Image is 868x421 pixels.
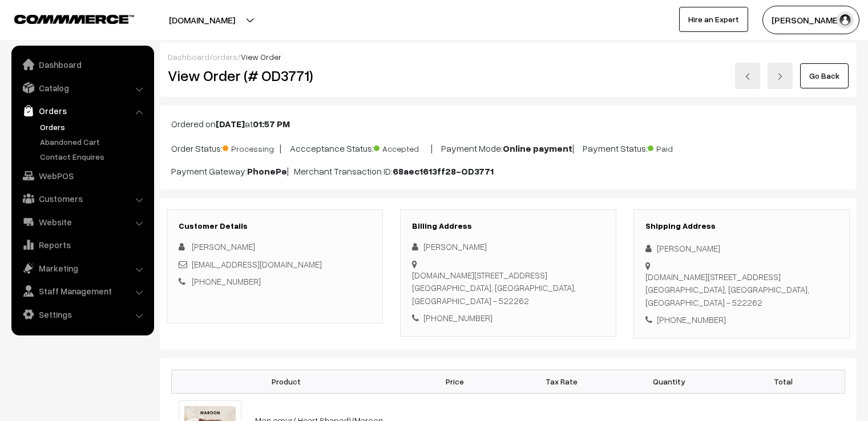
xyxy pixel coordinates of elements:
[412,311,604,325] div: [PHONE_NUMBER]
[14,281,150,301] a: Staff Management
[645,221,838,231] h3: Shipping Address
[37,151,150,163] a: Contact Enquires
[14,304,150,325] a: Settings
[179,221,371,231] h3: Customer Details
[253,118,290,129] b: 01:57 PM
[837,11,854,29] img: user
[412,240,604,253] div: [PERSON_NAME]
[14,165,150,186] a: WebPOS
[171,140,845,155] p: Order Status: | Accceptance Status: | Payment Mode: | Payment Status:
[247,165,287,177] b: PhonePe
[401,370,508,393] th: Price
[37,121,150,133] a: Orders
[14,258,150,278] a: Marketing
[168,67,383,84] h2: View Order (# OD3771)
[744,73,751,80] img: left-arrow.png
[722,370,845,393] th: Total
[762,6,859,34] button: [PERSON_NAME]
[648,140,705,155] span: Paid
[645,242,838,255] div: [PERSON_NAME]
[777,73,784,80] img: right-arrow.png
[216,118,245,129] b: [DATE]
[645,313,838,326] div: [PHONE_NUMBER]
[14,100,150,121] a: Orders
[192,259,322,269] a: [EMAIL_ADDRESS][DOMAIN_NAME]
[37,136,150,148] a: Abandoned Cart
[14,78,150,98] a: Catalog
[168,51,849,63] div: / /
[171,164,845,178] p: Payment Gateway: | Merchant Transaction ID:
[503,143,572,154] b: Online payment
[168,52,209,62] a: Dashboard
[14,11,114,25] a: COMMMERCE
[412,269,604,307] div: [DOMAIN_NAME][STREET_ADDRESS] [GEOGRAPHIC_DATA], [GEOGRAPHIC_DATA], [GEOGRAPHIC_DATA] - 522262
[14,188,150,209] a: Customers
[171,117,845,131] p: Ordered on at
[615,370,722,393] th: Quantity
[508,370,615,393] th: Tax Rate
[172,370,401,393] th: Product
[14,212,150,232] a: Website
[800,63,849,88] a: Go Back
[14,234,150,255] a: Reports
[223,140,280,155] span: Processing
[192,276,261,286] a: [PHONE_NUMBER]
[192,241,255,252] span: [PERSON_NAME]
[241,52,281,62] span: View Order
[129,6,275,34] button: [DOMAIN_NAME]
[374,140,431,155] span: Accepted
[412,221,604,231] h3: Billing Address
[645,270,838,309] div: [DOMAIN_NAME][STREET_ADDRESS] [GEOGRAPHIC_DATA], [GEOGRAPHIC_DATA], [GEOGRAPHIC_DATA] - 522262
[14,15,134,23] img: COMMMERCE
[14,54,150,75] a: Dashboard
[393,165,494,177] b: 68aec1613ff28-OD3771
[212,52,237,62] a: orders
[679,7,748,32] a: Hire an Expert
